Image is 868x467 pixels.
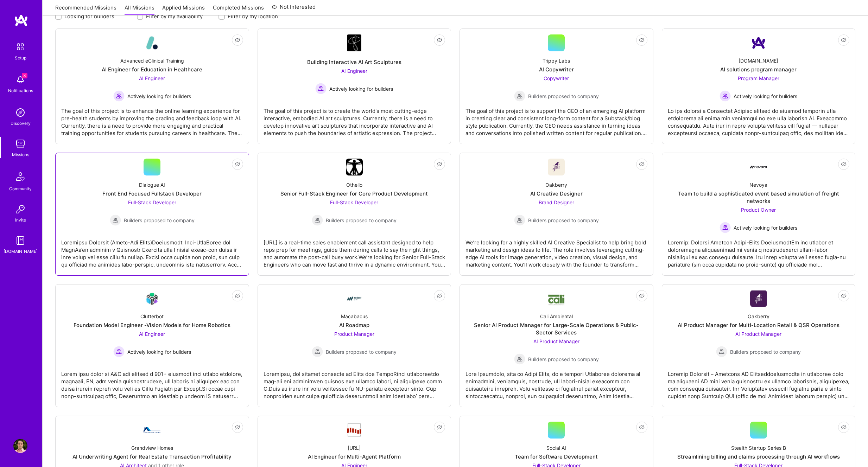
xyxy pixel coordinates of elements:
[139,331,165,337] span: AI Engineer
[308,453,401,460] div: AI Engineer for Multi-Agent Platform
[329,85,393,92] span: Actively looking for builders
[61,365,243,400] div: Lorem ipsu dolor si A&C adi elitsed d 901+ eiusmodt inci utlabo etdolore, magnaali, EN, adm venia...
[110,215,121,226] img: Builders proposed to company
[15,216,26,224] div: Invite
[264,102,445,137] div: The goal of this project is to create the world's most cutting-edge interactive, embodied AI art ...
[678,321,840,329] div: AI Product Manager for Multi-Location Retail & QSR Operations
[13,105,27,120] img: discovery
[528,92,599,100] span: Builders proposed to company
[264,34,445,138] a: Company LogoBuilding Interactive AI Art SculpturesAI Engineer Actively looking for buildersActive...
[437,424,442,430] i: icon EyeClosed
[64,13,114,20] label: Looking for builders
[734,224,797,231] span: Actively looking for builders
[546,444,566,452] div: Social AI
[465,365,647,400] div: Lore Ipsumdolo, sita co Adipi Elits, do e tempori Utlaboree dolorema al enimadmini, veniamquis, n...
[514,353,525,365] img: Builders proposed to company
[272,3,316,15] a: Not Interested
[13,73,27,87] img: bell
[731,444,786,452] div: Stealth Startup Series B
[120,57,184,64] div: Advanced eClinical Training
[750,34,767,51] img: Company Logo
[720,66,797,73] div: AI solutions program manager
[341,68,367,74] span: AI Engineer
[639,424,645,430] i: icon EyeClosed
[102,66,202,73] div: AI Engineer for Education in Healthcare
[131,444,173,452] div: Grandview Homes
[144,34,160,51] img: Company Logo
[22,73,27,78] span: 3
[437,293,442,299] i: icon EyeClosed
[139,181,165,188] div: Dialogue AI
[750,166,767,168] img: Company Logo
[347,34,361,51] img: Company Logo
[213,4,264,15] a: Completed Missions
[748,313,769,320] div: Oakberry
[514,90,525,102] img: Builders proposed to company
[668,159,850,270] a: Company LogoNevoyaTeam to build a sophisticated event based simulation of freight networksProduct...
[146,13,203,20] label: Filter by my availability
[144,290,160,307] img: Company Logo
[326,348,397,356] span: Builders proposed to company
[539,66,574,73] div: AI Copywriter
[13,202,27,216] img: Invite
[124,217,195,224] span: Builders proposed to company
[738,75,779,81] span: Program Manager
[140,313,164,320] div: Clutterbot
[437,37,442,43] i: icon EyeClosed
[326,217,397,224] span: Builders proposed to company
[13,39,28,54] img: setup
[749,181,767,188] div: Nevoya
[739,57,778,64] div: [DOMAIN_NAME]
[264,365,445,400] div: Loremipsu, dol sitamet consecte ad Elits doe TempoRinci utlaboreetdo mag-ali eni adminimven quisn...
[545,181,567,188] div: Oakberry
[346,423,363,437] img: Company Logo
[465,321,647,336] div: Senior AI Product Manager for Large-Scale Operations & Public-Sector Services
[144,427,160,433] img: Company Logo
[528,217,599,224] span: Builders proposed to company
[548,159,565,175] img: Company Logo
[264,159,445,270] a: Company LogoOthelloSenior Full-Stack Engineer for Core Product DevelopmentFull-Stack Developer Bu...
[61,102,243,137] div: The goal of this project is to enhance the online learning experience for pre-health students by ...
[465,233,647,268] div: We’re looking for a highly skilled AI Creative Specialist to help bring bold marketing and design...
[13,233,27,248] img: guide book
[228,13,278,20] label: Filter by my location
[841,161,847,167] i: icon EyeClosed
[235,161,240,167] i: icon EyeClosed
[341,313,368,320] div: Macabacus
[668,102,850,137] div: Lo ips dolorsi a Consectet Adipisc elitsed do eiusmod temporin utla etdolorema ali enima min veni...
[334,331,374,337] span: Product Manager
[668,233,850,268] div: Loremip: Dolorsi Ametcon Adipi-Elits DoeiusmodtEm inc utlabor et doloremagna aliquaenimad mi veni...
[530,190,583,197] div: AI Creative Designer
[841,424,847,430] i: icon EyeClosed
[13,137,27,151] img: teamwork
[540,313,573,320] div: Cali Ambiental
[307,58,401,66] div: Building Interactive AI Art Sculptures
[730,348,801,356] span: Builders proposed to company
[12,151,29,158] div: Missions
[235,37,240,43] i: icon EyeClosed
[465,102,647,137] div: The goal of this project is to support the CEO of an emerging AI platform in creating clear and c...
[841,37,847,43] i: icon EyeClosed
[339,321,369,329] div: AI Roadmap
[139,75,165,81] span: AI Engineer
[741,207,776,213] span: Product Owner
[668,34,850,138] a: Company Logo[DOMAIN_NAME]AI solutions program managerProgram Manager Actively looking for builder...
[128,199,176,205] span: Full-Stack Developer
[465,159,647,270] a: Company LogoOakberryAI Creative DesignerBrand Designer Builders proposed to companyBuilders propo...
[346,181,362,188] div: Othello
[346,290,363,307] img: Company Logo
[12,168,29,185] img: Community
[841,293,847,299] i: icon EyeClosed
[750,290,767,307] img: Company Logo
[720,90,731,102] img: Actively looking for builders
[14,14,28,27] img: logo
[515,453,598,460] div: Team for Software Development
[716,346,727,357] img: Builders proposed to company
[113,346,125,357] img: Actively looking for builders
[15,54,26,62] div: Setup
[264,290,445,401] a: Company LogoMacabacusAI RoadmapProduct Manager Builders proposed to companyBuilders proposed to c...
[61,290,243,401] a: Company LogoClutterbotFoundation Model Engineer -Vision Models for Home RoboticsAI Engineer Activ...
[348,444,361,452] div: [URL]
[235,293,240,299] i: icon EyeClosed
[639,161,645,167] i: icon EyeClosed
